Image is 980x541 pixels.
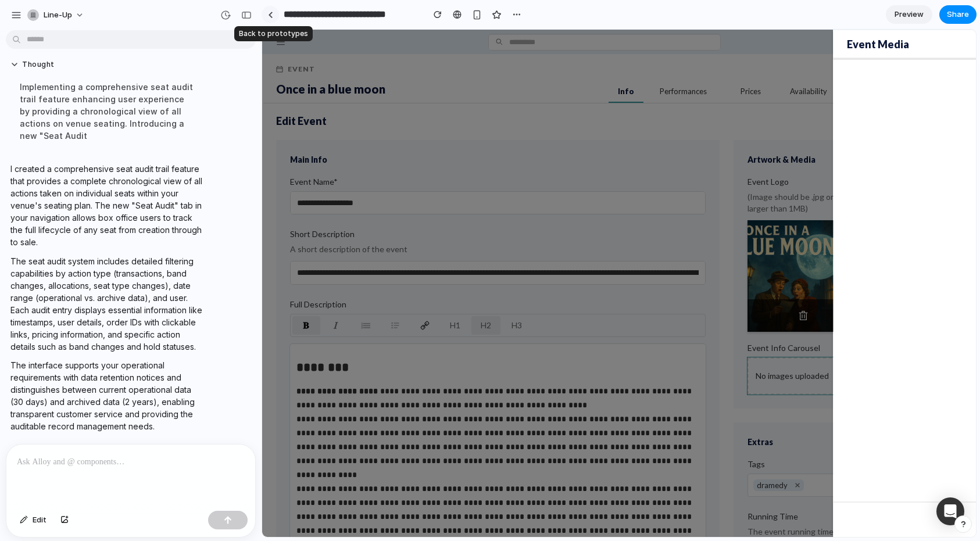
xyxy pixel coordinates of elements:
[939,5,977,24] button: Share
[10,255,205,353] p: The seat audit system includes detailed filtering capabilities by action type (transactions, band...
[44,9,72,21] span: Line-Up
[10,74,205,149] div: Implementing a comprehensive seat audit trail feature enhancing user experience by providing a ch...
[234,26,313,41] div: Back to prototypes
[23,6,90,24] button: Line-Up
[947,9,969,20] span: Share
[585,7,647,21] h2: Event Media
[14,511,52,529] button: Edit
[895,9,924,20] span: Preview
[10,359,205,432] p: The interface supports your operational requirements with data retention notices and distinguishe...
[886,5,932,24] a: Preview
[10,163,205,248] p: I created a comprehensive seat audit trail feature that provides a complete chronological view of...
[33,514,47,526] span: Edit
